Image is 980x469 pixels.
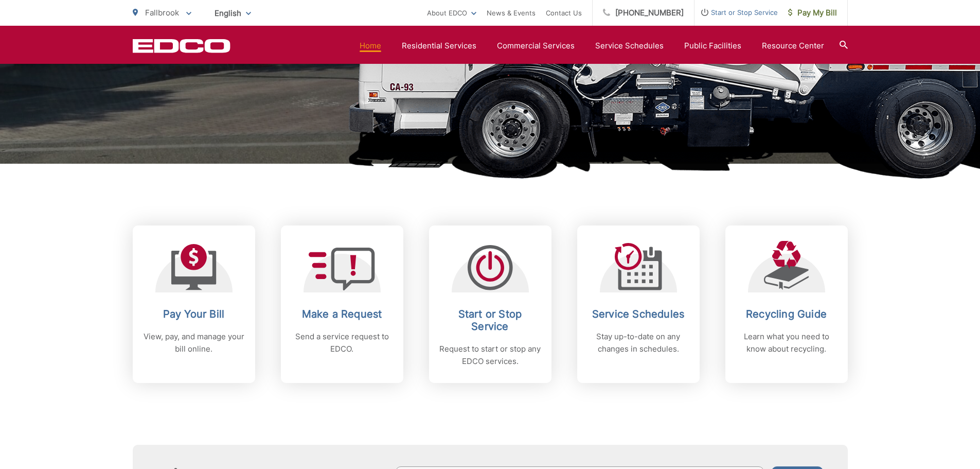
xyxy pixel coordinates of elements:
h2: Start or Stop Service [439,308,541,333]
a: Service Schedules Stay up-to-date on any changes in schedules. [577,225,700,383]
h2: Make a Request [291,308,393,320]
p: View, pay, and manage your bill online. [143,331,245,355]
h2: Pay Your Bill [143,308,245,320]
a: Commercial Services [497,40,575,52]
a: Pay Your Bill View, pay, and manage your bill online. [133,225,255,383]
span: Pay My Bill [788,7,837,19]
a: Contact Us [546,7,582,19]
a: News & Events [487,7,536,19]
a: About EDCO [427,7,476,19]
a: EDCD logo. Return to the homepage. [133,39,230,53]
a: Home [360,40,381,52]
span: Fallbrook [145,8,179,18]
span: English [207,4,259,22]
a: Resource Center [762,40,824,52]
h2: Service Schedules [587,308,689,320]
a: Service Schedules [595,40,664,52]
p: Stay up-to-date on any changes in schedules. [587,331,689,355]
h2: Recycling Guide [736,308,838,320]
a: Residential Services [402,40,476,52]
a: Recycling Guide Learn what you need to know about recycling. [725,225,848,383]
p: Learn what you need to know about recycling. [736,331,838,355]
a: Make a Request Send a service request to EDCO. [281,225,403,383]
a: Public Facilities [684,40,741,52]
p: Request to start or stop any EDCO services. [439,343,541,368]
p: Send a service request to EDCO. [291,331,393,355]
